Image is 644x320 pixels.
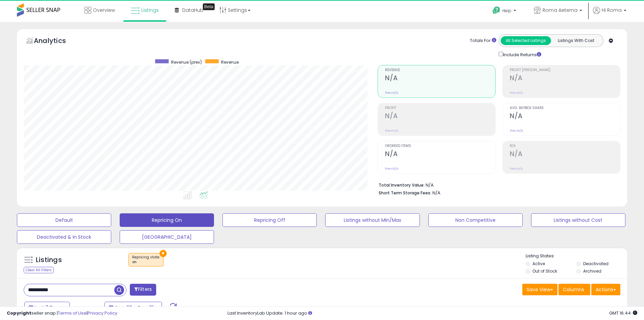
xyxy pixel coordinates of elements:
[487,1,523,22] a: Help
[120,230,214,244] button: [GEOGRAPHIC_DATA]
[510,91,523,95] small: Prev: N/A
[385,144,495,148] span: Ordered Items
[385,106,495,110] span: Profit
[609,310,637,316] span: 2025-09-9 16:44 GMT
[385,91,398,95] small: Prev: N/A
[379,182,425,188] b: Total Inventory Value:
[385,74,495,83] h2: N/A
[24,267,54,273] div: Clear All Filters
[563,286,584,293] span: Columns
[494,50,549,58] div: Include Returns
[132,255,160,265] span: Repricing state :
[510,112,620,121] h2: N/A
[182,7,204,14] span: DataHub
[120,213,214,227] button: Repricing On
[551,36,601,45] button: Listings With Cost
[385,150,495,159] h2: N/A
[385,112,495,121] h2: N/A
[522,284,557,295] button: Save View
[171,59,202,65] span: Revenue (prev)
[160,250,167,257] button: ×
[7,310,117,317] div: seller snap | |
[428,213,523,227] button: Non Competitive
[379,180,615,189] li: N/A
[325,213,420,227] button: Listings without Min/Max
[470,38,496,44] div: Totals For
[7,310,31,316] strong: Copyright
[88,310,117,316] a: Privacy Policy
[583,261,609,266] label: Deactivated
[141,7,159,14] span: Listings
[591,284,620,295] button: Actions
[510,74,620,83] h2: N/A
[510,106,620,110] span: Avg. Buybox Share
[558,284,590,295] button: Columns
[130,284,156,296] button: Filters
[510,144,620,148] span: ROI
[510,150,620,159] h2: N/A
[492,6,501,15] i: Get Help
[583,268,601,274] label: Archived
[379,190,431,196] b: Short Term Storage Fees:
[221,59,239,65] span: Revenue
[502,8,511,14] span: Help
[58,310,87,316] a: Terms of Use
[532,268,557,274] label: Out of Stock
[602,7,622,14] span: Hi Roma
[228,310,637,317] div: Last InventoryLab Update: 1 hour ago.
[17,230,111,244] button: Deactivated & In Stock
[543,7,577,14] span: Roma Aeterna
[34,36,79,47] h5: Analytics
[385,129,398,133] small: Prev: N/A
[71,305,102,311] span: Compared to:
[115,304,153,311] span: Aug-26 - Sep-01
[501,36,551,45] button: All Selected Listings
[24,302,70,313] button: Last 7 Days
[593,7,626,22] a: Hi Roma
[385,167,398,171] small: Prev: N/A
[510,167,523,171] small: Prev: N/A
[510,68,620,72] span: Profit [PERSON_NAME]
[203,3,215,10] div: Tooltip anchor
[93,7,115,14] span: Overview
[36,255,62,265] h5: Listings
[385,68,495,72] span: Revenue
[526,253,627,259] p: Listing States:
[222,213,317,227] button: Repricing Off
[532,261,545,266] label: Active
[17,213,111,227] button: Default
[531,213,625,227] button: Listings without Cost
[510,129,523,133] small: Prev: N/A
[132,260,160,264] div: on
[432,190,440,196] span: N/A
[104,302,162,313] button: Aug-26 - Sep-01
[34,304,61,311] span: Last 7 Days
